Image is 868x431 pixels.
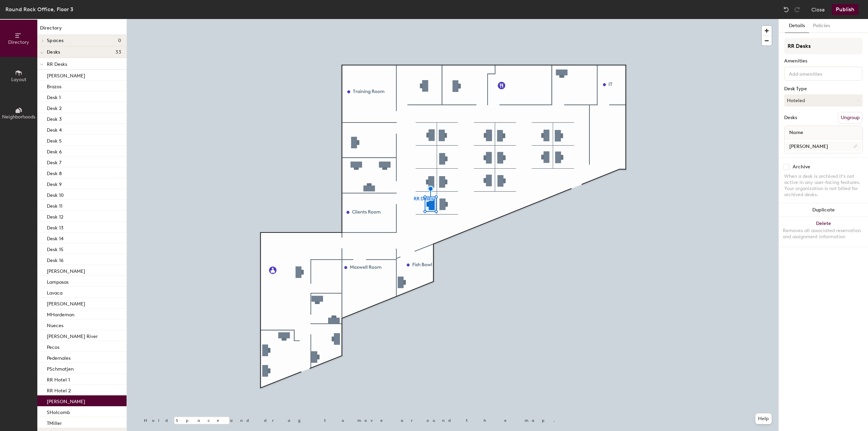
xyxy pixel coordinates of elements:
p: Nueces [47,321,63,329]
p: Brazos [47,82,61,90]
p: Desk 13 [47,223,63,231]
img: Undo [783,6,790,13]
p: Desk 5 [47,136,62,144]
span: Layout [11,77,26,82]
p: Desk 1 [47,93,61,100]
p: Desk 11 [47,201,62,209]
button: Hoteled [784,94,863,107]
input: Unnamed desk [786,142,861,151]
span: RR Desks [47,61,67,67]
div: Desk Type [784,86,863,92]
span: Neighborhoods [2,114,35,120]
p: Pedernales [47,353,71,361]
div: Round Rock Office, Floor 3 [5,5,73,14]
span: Desks [47,50,60,55]
p: Lavaca [47,288,62,296]
div: Amenities [784,58,863,64]
span: Spaces [47,38,64,43]
p: PSchmatjen [47,364,74,372]
span: 0 [118,38,121,43]
p: Desk 8 [47,169,62,176]
img: Redo [794,6,800,13]
p: Desk 2 [47,104,62,111]
p: Lampasas [47,277,69,285]
p: [PERSON_NAME] [47,397,85,405]
button: Close [811,4,825,15]
button: DeleteRemoves all associated reservation and assignment information [779,217,868,247]
button: Details [785,19,809,33]
p: Desk 12 [47,212,63,220]
span: Directory [8,39,29,45]
p: RR Hotel 2 [47,386,71,394]
p: Desk 10 [47,190,64,198]
p: Desk 7 [47,158,61,166]
p: TMiller [47,418,62,426]
p: [PERSON_NAME] [47,266,85,274]
p: Desk 16 [47,256,63,263]
p: [PERSON_NAME] [47,299,85,307]
p: Desk 14 [47,234,63,242]
div: Removes all associated reservation and assignment information [783,228,864,240]
span: 33 [115,50,121,55]
p: Desk 6 [47,147,62,155]
button: Ungroup [838,112,863,124]
p: Desk 3 [47,114,62,122]
div: Desks [784,115,797,120]
button: Publish [832,4,858,15]
p: RR Hotel 1 [47,375,70,383]
p: MHardeman [47,310,74,318]
div: When a desk is archived it's not active in any user-facing features. Your organization is not bil... [784,173,863,198]
h1: Directory [37,24,127,35]
div: Archive [793,164,810,170]
p: [PERSON_NAME] [47,71,85,79]
button: Duplicate [779,203,868,217]
input: Add amenities [788,69,849,77]
p: Desk 15 [47,245,63,252]
button: Policies [809,19,834,33]
button: Help [755,413,772,424]
p: Pecos [47,342,59,350]
p: Desk 9 [47,180,62,187]
p: SHolcomb [47,408,70,415]
p: [PERSON_NAME] River [47,332,98,339]
span: Name [786,127,807,139]
p: Desk 4 [47,125,62,133]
